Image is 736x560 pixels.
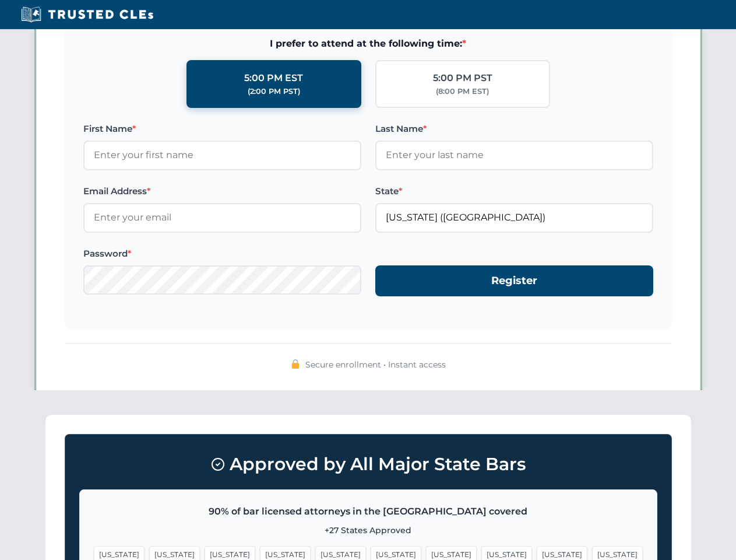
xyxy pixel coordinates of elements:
[248,86,300,97] div: (2:00 PM PST)
[375,184,653,198] label: State
[83,141,361,170] input: Enter your first name
[83,203,361,232] input: Enter your email
[94,504,643,519] p: 90% of bar licensed attorneys in the [GEOGRAPHIC_DATA] covered
[94,524,643,537] p: +27 States Approved
[436,86,489,97] div: (8:00 PM EST)
[291,359,300,369] img: 🔒
[79,449,657,480] h3: Approved by All Major State Bars
[305,358,446,371] span: Secure enrollment • Instant access
[375,203,653,232] input: Florida (FL)
[433,71,492,86] div: 5:00 PM PST
[83,122,361,136] label: First Name
[244,71,303,86] div: 5:00 PM EST
[375,265,653,296] button: Register
[375,122,653,136] label: Last Name
[83,184,361,198] label: Email Address
[83,36,653,51] span: I prefer to attend at the following time:
[375,141,653,170] input: Enter your last name
[83,247,361,261] label: Password
[17,6,157,23] img: Trusted CLEs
